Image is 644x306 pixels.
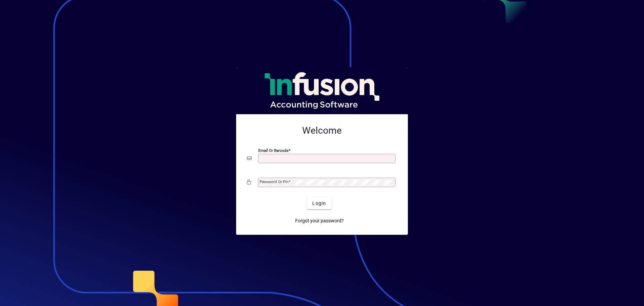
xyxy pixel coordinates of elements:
[312,200,326,207] span: Login
[247,125,397,136] h2: Welcome
[295,217,344,224] span: Forgot your password?
[307,197,331,209] button: Login
[292,215,346,227] a: Forgot your password?
[258,148,288,153] mat-label: Email or Barcode
[260,179,288,184] mat-label: Password or Pin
